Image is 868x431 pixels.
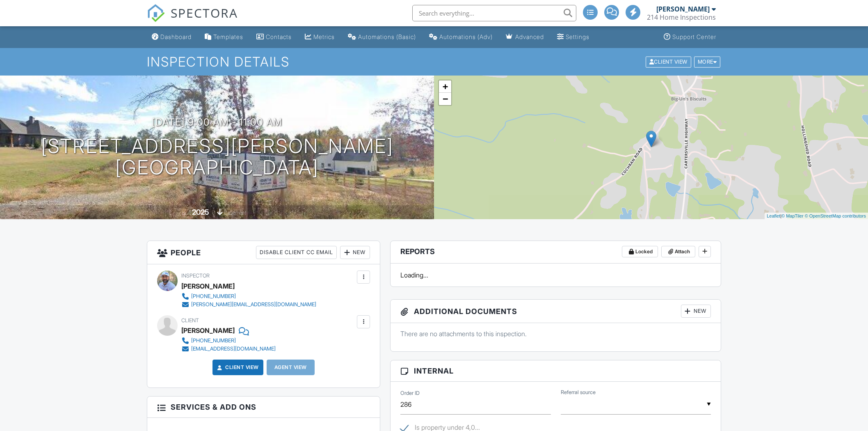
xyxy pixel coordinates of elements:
[554,30,593,45] a: Settings
[358,33,416,40] div: Automations (Basic)
[171,4,238,21] span: SPECTORA
[160,33,192,40] div: Dashboard
[400,390,420,397] label: Order ID
[191,301,316,308] div: [PERSON_NAME][EMAIL_ADDRESS][DOMAIN_NAME]
[805,213,866,218] a: © OpenStreetMap contributors
[767,213,780,218] a: Leaflet
[181,273,210,279] span: Inspector
[181,300,316,309] a: [PERSON_NAME][EMAIL_ADDRESS][DOMAIN_NAME]
[253,30,295,45] a: Contacts
[41,135,393,179] h1: [STREET_ADDRESS][PERSON_NAME] [GEOGRAPHIC_DATA]
[391,300,721,323] h3: Additional Documents
[147,397,380,418] h3: Services & Add ons
[181,345,276,353] a: [EMAIL_ADDRESS][DOMAIN_NAME]
[201,30,247,45] a: Templates
[181,324,235,337] div: [PERSON_NAME]
[181,292,316,300] a: [PHONE_NUMBER]
[503,30,547,45] a: Advanced
[213,33,243,40] div: Templates
[147,55,721,69] h1: Inspection Details
[647,13,716,21] div: 214 Home Inspections
[147,4,165,22] img: The Best Home Inspection Software - Spectora
[345,30,419,45] a: Automations (Basic)
[215,363,259,371] a: Client View
[765,213,868,220] div: |
[147,11,238,28] a: SPECTORA
[191,346,276,352] div: [EMAIL_ADDRESS][DOMAIN_NAME]
[152,117,282,128] h3: [DATE] 9:00 am - 11:00 am
[400,329,711,338] p: There are no attachments to this inspection.
[192,208,209,216] div: 2025
[191,293,236,300] div: [PHONE_NUMBER]
[781,213,804,218] a: © MapTiler
[181,280,235,292] div: [PERSON_NAME]
[313,33,335,40] div: Metrics
[302,30,338,45] a: Metrics
[426,30,496,45] a: Automations (Advanced)
[694,56,721,67] div: More
[439,33,493,40] div: Automations (Adv)
[561,389,596,396] label: Referral source
[266,33,292,40] div: Contacts
[148,30,195,45] a: Dashboard
[340,246,370,259] div: New
[147,241,380,264] h3: People
[681,305,711,318] div: New
[646,56,691,67] div: Client View
[439,93,451,105] a: Zoom out
[191,337,236,344] div: [PHONE_NUMBER]
[182,210,191,216] span: Built
[391,360,721,382] h3: Internal
[181,317,199,323] span: Client
[224,210,246,216] span: basement
[412,5,576,21] input: Search everything...
[515,33,544,40] div: Advanced
[256,246,337,259] div: Disable Client CC Email
[656,5,710,13] div: [PERSON_NAME]
[672,33,716,40] div: Support Center
[181,337,276,345] a: [PHONE_NUMBER]
[566,33,589,40] div: Settings
[645,58,693,64] a: Client View
[439,80,451,93] a: Zoom in
[660,30,720,45] a: Support Center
